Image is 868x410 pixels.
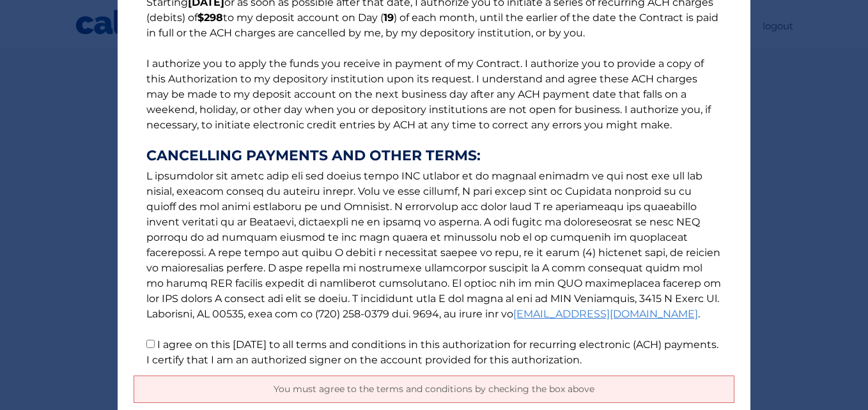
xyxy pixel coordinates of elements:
strong: CANCELLING PAYMENTS AND OTHER TERMS: [146,148,722,163]
a: [EMAIL_ADDRESS][DOMAIN_NAME] [513,308,698,320]
span: You must agree to the terms and conditions by checking the box above [274,383,594,395]
label: I agree on this [DATE] to all terms and conditions in this authorization for recurring electronic... [146,338,718,366]
b: $298 [198,11,223,24]
b: 19 [384,11,394,24]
